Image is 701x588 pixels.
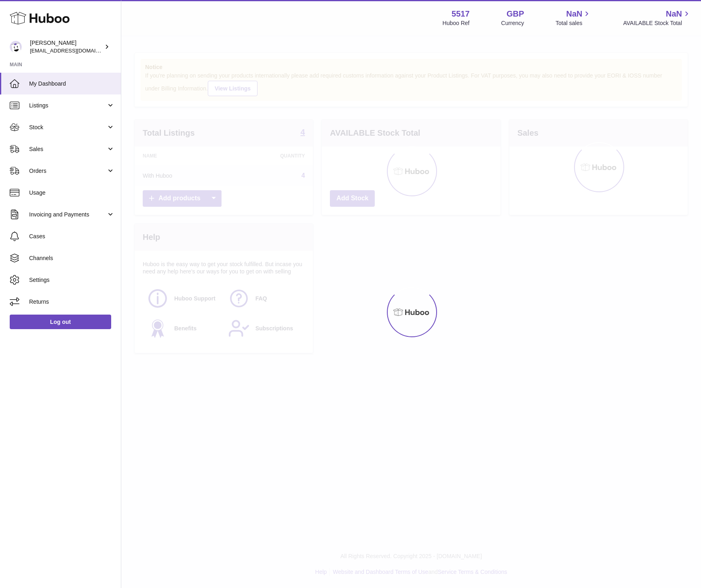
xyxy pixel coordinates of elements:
span: AVAILABLE Stock Total [623,19,691,27]
span: Invoicing and Payments [29,211,106,218]
span: Listings [29,102,106,109]
span: Stock [29,124,106,131]
a: NaN Total sales [555,8,591,27]
img: alessiavanzwolle@hotmail.com [10,41,22,53]
span: [EMAIL_ADDRESS][DOMAIN_NAME] [30,47,119,54]
span: Sales [29,145,106,153]
div: Huboo Ref [443,19,470,27]
span: Settings [29,276,115,284]
span: NaN [566,8,582,19]
span: Orders [29,167,106,175]
div: [PERSON_NAME] [30,39,103,55]
a: NaN AVAILABLE Stock Total [623,8,691,27]
span: My Dashboard [29,80,115,88]
span: Usage [29,189,115,197]
span: NaN [666,8,682,19]
strong: GBP [507,8,524,19]
a: Log out [10,315,111,329]
span: Cases [29,233,115,240]
div: Currency [501,19,524,27]
span: Returns [29,298,115,306]
span: Channels [29,254,115,262]
strong: 5517 [452,8,470,19]
span: Total sales [555,19,591,27]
